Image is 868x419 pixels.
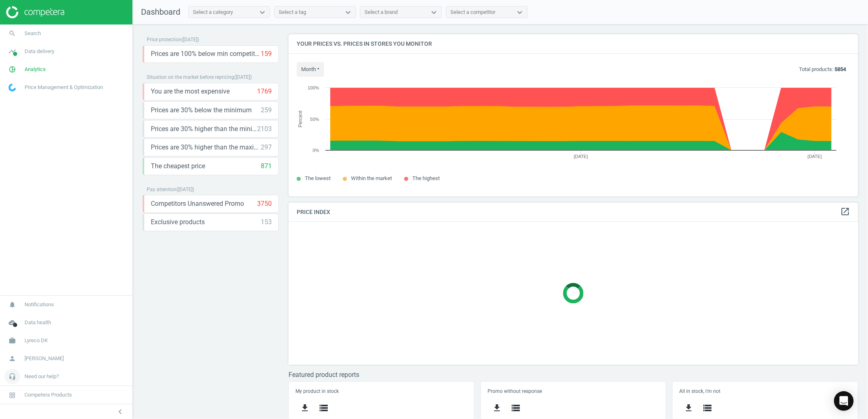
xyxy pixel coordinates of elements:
i: storage [703,403,713,413]
span: You are the most expensive [151,87,230,96]
span: Prices are 30% higher than the maximal [151,143,261,152]
span: Price Management & Optimization [25,84,103,91]
button: storage [314,399,333,418]
i: timeline [4,44,20,59]
span: ( [DATE] ) [181,37,199,42]
text: 50% [310,117,319,122]
span: Within the market [351,175,392,181]
div: 2103 [257,125,272,134]
div: 159 [261,49,272,58]
b: 5854 [834,66,846,72]
i: person [4,351,20,366]
img: wGWNvw8QSZomAAAAABJRU5ErkJggg== [9,84,16,91]
h4: Your prices vs. prices in stores you monitor [289,34,858,53]
span: Data health [25,319,51,326]
h3: Featured product reports [289,371,858,379]
p: Total products: [799,66,846,73]
i: headset_mic [4,369,20,384]
h5: All in stock, i'm not [680,388,851,394]
div: 1769 [257,87,272,96]
div: Select a competitor [450,9,495,16]
span: Competitors Unanswered Promo [151,199,244,208]
span: Search [25,30,41,37]
tspan: [DATE] [574,154,588,159]
i: notifications [4,297,20,312]
div: 259 [261,106,272,115]
i: get_app [300,403,310,413]
span: ( [DATE] ) [177,187,194,192]
span: Need our help? [25,373,59,380]
span: The lowest [305,175,331,181]
div: 153 [261,218,272,227]
text: 0% [313,148,319,153]
i: open_in_new [840,207,850,216]
div: 297 [261,143,272,152]
span: Lyreco DK [25,337,48,344]
button: get_app [295,399,314,418]
h5: Promo without response [488,388,659,394]
img: ajHJNr6hYgQAAAAASUVORK5CYII= [6,6,64,18]
span: ( [DATE] ) [234,74,252,80]
i: pie_chart_outlined [4,62,20,77]
i: storage [319,403,329,413]
button: chevron_left [110,406,130,417]
span: [PERSON_NAME] [25,355,64,362]
span: Situation on the market before repricing [147,74,234,80]
span: Pay attention [147,187,177,192]
span: Notifications [25,301,54,308]
div: Open Intercom Messenger [834,391,854,411]
tspan: [DATE] [808,154,822,159]
i: cloud_done [4,315,20,330]
tspan: Percent [298,110,303,127]
span: Prices are 30% below the minimum [151,106,252,115]
button: storage [698,399,717,418]
h5: My product in stock [295,388,467,394]
a: open_in_new [840,207,850,217]
span: Exclusive products [151,218,205,227]
div: 871 [261,162,272,171]
button: get_app [680,399,698,418]
div: Select a brand [365,9,398,16]
div: Select a tag [279,9,306,16]
i: search [4,26,20,41]
span: Data delivery [25,48,54,55]
span: Prices are 30% higher than the minimum [151,125,257,134]
i: work [4,333,20,348]
button: get_app [488,399,506,418]
span: The cheapest price [151,162,205,171]
span: Dashboard [141,7,180,17]
button: storage [506,399,525,418]
i: get_app [492,403,502,413]
span: Competera Products [25,391,72,399]
text: 100% [308,85,319,90]
h4: Price Index [289,203,858,222]
div: Select a category [193,9,233,16]
button: month [297,62,324,77]
span: The highest [412,175,440,181]
i: chevron_left [115,407,125,417]
div: 3750 [257,199,272,208]
i: storage [511,403,521,413]
i: get_app [684,403,694,413]
span: Price protection [147,37,181,42]
span: Analytics [25,66,46,73]
span: Prices are 100% below min competitor [151,49,261,58]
